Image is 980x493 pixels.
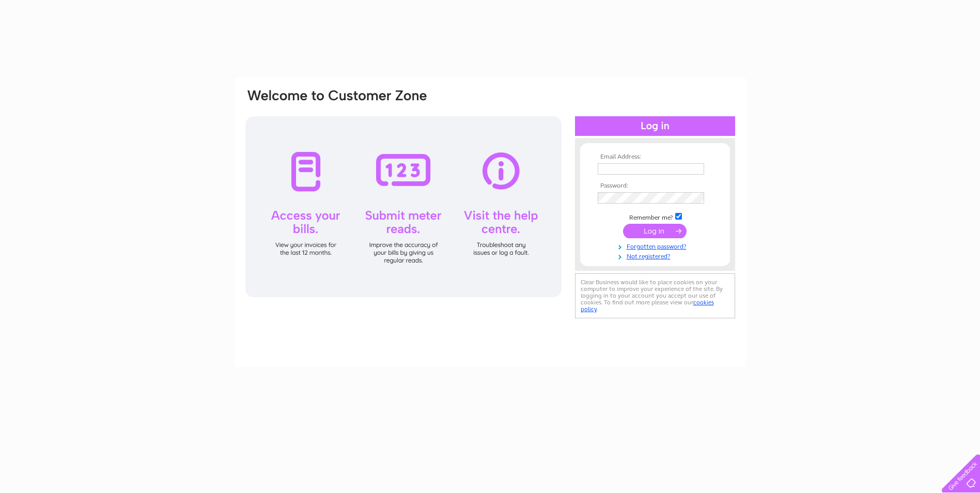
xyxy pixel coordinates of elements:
[581,299,714,313] a: cookies policy
[595,211,715,222] td: Remember me?
[575,273,735,318] div: Clear Business would like to place cookies on your computer to improve your experience of the sit...
[595,153,715,161] th: Email Address:
[623,224,687,238] input: Submit
[598,241,715,251] a: Forgotten password?
[595,182,715,190] th: Password:
[598,251,715,260] a: Not registered?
